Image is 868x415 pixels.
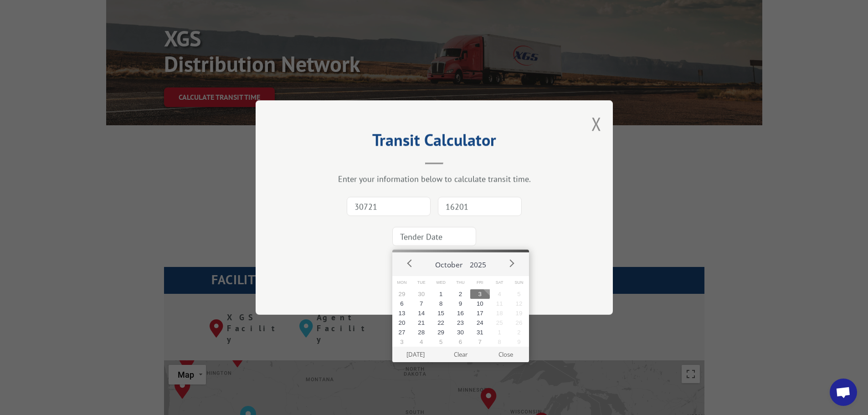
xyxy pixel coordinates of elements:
[490,337,509,347] button: 8
[451,299,470,308] button: 9
[347,197,431,216] input: Origin Zip
[392,299,412,308] button: 6
[451,276,470,289] span: Thu
[411,299,431,308] button: 7
[411,337,431,347] button: 4
[509,289,529,299] button: 5
[490,318,509,328] button: 25
[591,112,601,136] button: Close modal
[451,289,470,299] button: 2
[470,308,490,318] button: 17
[301,133,567,151] h2: Transit Calculator
[490,289,509,299] button: 4
[504,256,518,270] button: Next
[392,227,476,246] input: Tender Date
[470,337,490,347] button: 7
[451,318,470,328] button: 23
[431,299,451,308] button: 8
[392,328,412,337] button: 27
[431,252,466,273] button: October
[451,308,470,318] button: 16
[411,276,431,289] span: Tue
[509,337,529,347] button: 9
[403,256,417,270] button: Prev
[470,299,490,308] button: 10
[431,318,451,328] button: 22
[431,289,451,299] button: 1
[470,289,490,299] button: 3
[392,318,412,328] button: 20
[301,174,567,184] div: Enter your information below to calculate transit time.
[411,318,431,328] button: 21
[490,308,509,318] button: 18
[490,276,509,289] span: Sat
[438,347,483,362] button: Clear
[509,328,529,337] button: 2
[466,252,490,273] button: 2025
[509,276,529,289] span: Sun
[431,328,451,337] button: 29
[431,276,451,289] span: Wed
[411,289,431,299] button: 30
[483,347,528,362] button: Close
[392,276,412,289] span: Mon
[490,299,509,308] button: 11
[509,308,529,318] button: 19
[392,337,412,347] button: 3
[392,308,412,318] button: 13
[509,318,529,328] button: 26
[431,337,451,347] button: 5
[431,308,451,318] button: 15
[451,337,470,347] button: 6
[411,308,431,318] button: 14
[470,276,490,289] span: Fri
[411,328,431,337] button: 28
[392,289,412,299] button: 29
[509,299,529,308] button: 12
[470,328,490,337] button: 31
[393,347,438,362] button: [DATE]
[830,379,857,406] div: Open chat
[438,197,522,216] input: Dest. Zip
[451,328,470,337] button: 30
[470,318,490,328] button: 24
[490,328,509,337] button: 1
